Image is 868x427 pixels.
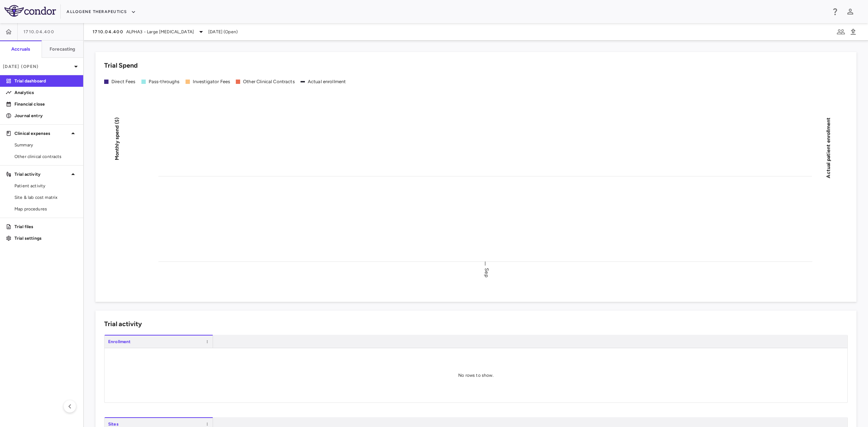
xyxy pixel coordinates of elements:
[14,89,77,96] p: Analytics
[14,183,77,189] span: Patient activity
[104,61,138,71] h6: Trial Spend
[11,46,30,52] h6: Accruals
[14,223,77,230] p: Trial files
[93,29,123,35] span: 1710.04.400
[14,142,77,148] span: Summary
[50,46,76,52] h6: Forecasting
[484,268,490,277] text: Sep
[108,422,119,427] span: Sites
[14,112,77,119] p: Journal entry
[3,63,72,70] p: [DATE] (Open)
[14,171,69,178] p: Trial activity
[14,235,77,242] p: Trial settings
[193,78,230,85] div: Investigator Fees
[111,78,136,85] div: Direct Fees
[208,29,238,35] span: [DATE] (Open)
[14,194,77,201] span: Site & lab cost matrix
[104,319,142,329] h6: Trial activity
[126,29,194,35] span: ALPHA3 - Large [MEDICAL_DATA]
[14,153,77,160] span: Other clinical contracts
[308,78,346,85] div: Actual enrollment
[14,101,77,107] p: Financial close
[108,339,131,344] span: Enrollment
[114,117,120,160] tspan: Monthly spend ($)
[4,5,56,17] img: logo-full-BYUhSk78.svg
[14,78,77,84] p: Trial dashboard
[149,78,180,85] div: Pass-throughs
[24,29,54,35] span: 1710.04.400
[14,130,69,137] p: Clinical expenses
[67,6,136,18] button: Allogene Therapeutics
[243,78,295,85] div: Other Clinical Contracts
[825,117,831,178] tspan: Actual patient enrollment
[14,206,77,212] span: Map procedures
